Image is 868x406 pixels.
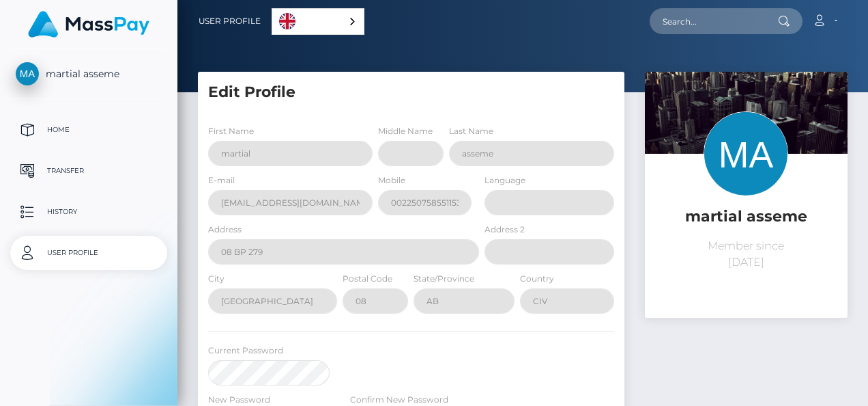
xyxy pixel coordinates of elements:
[655,238,837,271] p: Member since [DATE]
[272,9,364,34] a: English
[208,273,225,285] label: City
[208,82,614,103] h5: Edit Profile
[272,8,364,35] aside: Language selected: English
[208,344,283,357] label: Current Password
[484,174,525,187] label: Language
[199,7,261,36] a: User Profile
[272,8,364,35] div: Language
[10,236,167,270] a: User Profile
[16,202,162,222] p: History
[208,125,254,137] label: First Name
[16,243,162,263] p: User Profile
[208,224,242,236] label: Address
[655,206,837,228] h5: martial asseme
[16,161,162,181] p: Transfer
[10,68,167,80] span: martial asseme
[378,125,433,137] label: Middle Name
[650,8,778,34] input: Search...
[208,174,235,187] label: E-mail
[208,394,270,406] label: New Password
[10,154,167,188] a: Transfer
[378,174,405,187] label: Mobile
[350,394,448,406] label: Confirm New Password
[645,72,848,207] img: ...
[520,273,554,285] label: Country
[343,273,392,285] label: Postal Code
[16,120,162,140] p: Home
[10,113,167,147] a: Home
[449,125,493,137] label: Last Name
[414,273,474,285] label: State/Province
[28,11,149,38] img: MassPay
[10,195,167,229] a: History
[484,224,525,236] label: Address 2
